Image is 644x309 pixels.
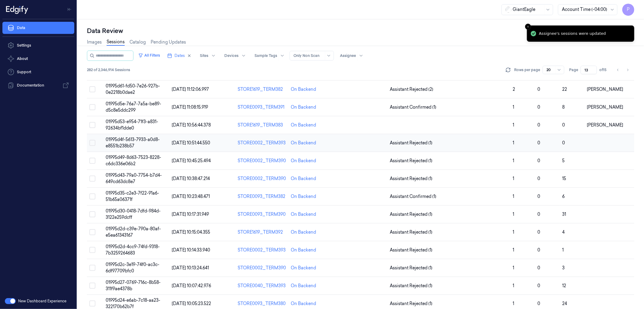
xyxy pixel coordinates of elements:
span: 12 [562,283,566,288]
span: [DATE] 10:17:31.949 [172,212,209,217]
a: Documentation [2,79,74,91]
button: Select row [89,176,95,182]
span: 01995d53-e954-71f3-a831-92634bf1dde0 [106,119,159,131]
button: Select row [89,229,95,235]
span: of 15 [599,67,609,73]
span: 1 [513,247,514,253]
div: STORE0002_TERM393 [238,140,286,146]
span: [DATE] 10:45:25.494 [172,158,211,163]
div: On Backend [291,265,316,271]
button: P [622,4,634,16]
span: 1 [513,229,514,235]
span: [DATE] 10:56:44.378 [172,122,211,128]
span: [DATE] 10:23:48.471 [172,194,210,199]
span: [DATE] 11:08:15.919 [172,104,208,110]
span: 1 [513,283,514,288]
span: Assistant Rejected (1) [390,301,432,307]
span: 0 [537,194,540,199]
div: STORE1619_TERM392 [238,229,286,235]
span: Assistant Rejected (1) [390,247,432,253]
span: 01995d35-c2e3-7f22-91a6-51b65a06371f [106,190,159,202]
span: 01995d5e-76a7-7a5a-be89-d5c8e5ddc299 [106,101,162,113]
span: 4 [562,229,565,235]
span: [DATE] 11:12:06.997 [172,87,209,92]
span: 01995d2d-4cc9-74fd-9318-7b3259264683 [106,244,160,256]
span: 0 [537,265,540,271]
span: 6 [562,194,565,199]
span: 0 [537,122,540,128]
span: 3 [562,265,565,271]
span: 1 [513,194,514,199]
span: 0 [537,283,540,288]
button: About [2,53,74,65]
div: STORE0002_TERM390 [238,265,286,271]
span: Assistant Rejected (2) [390,86,433,93]
div: STORE0093_TERM380 [238,301,286,307]
span: 22 [562,87,567,92]
span: 01995d2c-3e19-74f0-ac3c-6df97709bfc0 [106,262,160,274]
span: 0 [537,301,540,306]
div: STORE0093_TERM391 [238,104,286,110]
span: 01995d4f-5613-7933-a0d8-e8551b238b57 [106,137,160,149]
span: Page [569,67,578,73]
button: Select row [89,211,95,217]
span: [DATE] 10:15:04.355 [172,229,210,235]
button: Close toast [525,24,531,30]
button: Dates [165,51,194,61]
span: 5 [562,158,565,163]
span: 01995d61-fd50-7e26-927b-0e2218b0dae2 [106,83,160,95]
span: 01995d2d-c39e-790a-80af-e5ea61343167 [106,226,161,238]
span: 0 [562,122,565,128]
button: Go to previous page [614,66,622,74]
span: 0 [537,176,540,181]
div: On Backend [291,104,316,110]
span: 0 [537,87,540,92]
button: Select row [89,247,95,253]
span: 8 [562,104,565,110]
button: Go to next page [623,66,632,74]
span: Assistant Rejected (1) [390,283,432,289]
a: Support [2,66,74,78]
span: 1 [513,265,514,271]
div: Assignee's sessions were updated [539,31,606,37]
div: On Backend [291,301,316,307]
span: Dates [175,53,185,58]
span: Assistant Rejected (1) [390,140,432,146]
span: 1 [562,247,564,253]
div: On Backend [291,122,316,128]
a: Sessions [107,39,125,46]
span: 0 [537,104,540,110]
span: 15 [562,176,566,181]
span: 1 [513,301,514,306]
a: Data [2,22,74,34]
span: Assistant Rejected (1) [390,265,432,271]
span: 0 [537,158,540,163]
div: STORE0002_TERM390 [238,158,286,164]
span: [DATE] 10:14:33.940 [172,247,210,253]
span: [PERSON_NAME] [587,87,623,92]
button: Select row [89,283,95,289]
span: 1 [513,176,514,181]
span: 0 [537,229,540,235]
span: 1 [513,104,514,110]
nav: pagination [614,66,632,74]
span: Assistant Rejected (1) [390,176,432,182]
span: 1 [513,212,514,217]
button: Select row [89,265,95,271]
a: Settings [2,39,74,51]
span: [DATE] 10:07:42.976 [172,283,211,288]
button: Select row [89,301,95,307]
span: [PERSON_NAME] [587,122,623,128]
div: On Backend [291,140,316,146]
span: 01995d30-0418-7dfd-984d-3122e259dcff [106,208,161,220]
span: 1 [513,140,514,146]
div: On Backend [291,193,316,200]
span: Assistant Rejected (1) [390,158,432,164]
button: Select row [89,104,95,110]
div: On Backend [291,211,316,218]
button: Select row [89,140,95,146]
div: On Backend [291,283,316,289]
button: Select row [89,158,95,164]
span: [DATE] 10:38:47.214 [172,176,210,181]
